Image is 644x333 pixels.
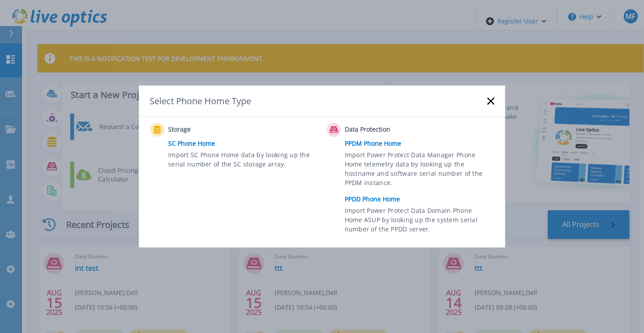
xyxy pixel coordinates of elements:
[345,125,433,135] span: Data Protection
[168,150,315,170] span: Import SC Phone Home data by looking up the serial number of the SC storage array.
[150,95,252,107] div: Select Phone Home Type
[345,137,499,150] a: PPDM Phone Home
[168,125,256,135] span: Storage
[345,150,492,191] span: Import Power Protect Data Manager Phone Home telemetry data by looking up the hostname and softwa...
[345,206,492,236] span: Import Power Protect Data Domain Phone Home ASUP by looking up the system serial number of the PP...
[168,137,322,150] a: SC Phone Home
[345,193,499,206] a: PPDD Phone Home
